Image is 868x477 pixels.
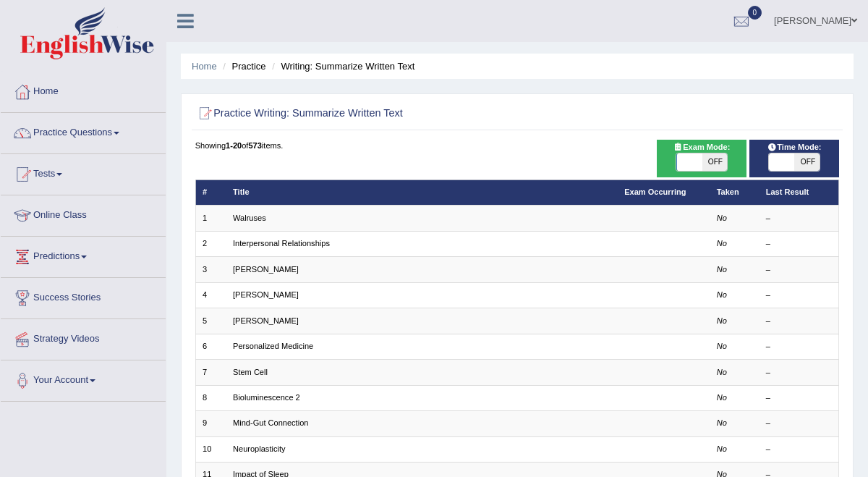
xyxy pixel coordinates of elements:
a: Practice Questions [1,113,166,149]
a: Tests [1,154,166,190]
td: 1 [195,206,226,231]
div: – [766,444,832,455]
td: 5 [195,308,226,334]
th: Title [226,180,618,205]
a: Home [1,72,166,108]
li: Practice [219,59,265,73]
div: – [766,316,832,327]
div: – [766,418,832,429]
div: Show exams occurring in exams [657,140,747,177]
a: [PERSON_NAME] [233,290,299,299]
div: Showing of items. [195,140,840,151]
span: OFF [702,153,727,171]
span: OFF [794,153,820,171]
a: Interpersonal Relationships [233,239,330,248]
em: No [717,265,727,274]
span: Exam Mode: [668,141,735,154]
a: Personalized Medicine [233,342,313,350]
span: 0 [748,6,762,20]
a: [PERSON_NAME] [233,316,299,325]
em: No [717,316,727,325]
h2: Practice Writing: Summarize Written Text [195,104,595,123]
td: 2 [195,231,226,256]
td: 10 [195,436,226,462]
li: Writing: Summarize Written Text [268,59,414,73]
td: 7 [195,360,226,385]
a: Strategy Videos [1,319,166,355]
a: Mind-Gut Connection [233,418,308,427]
em: No [717,239,727,248]
th: Taken [710,180,759,205]
td: 4 [195,282,226,308]
b: 573 [248,141,261,150]
th: # [195,180,226,205]
a: Walruses [233,214,266,222]
a: Success Stories [1,278,166,314]
td: 6 [195,334,226,359]
em: No [717,290,727,299]
a: Predictions [1,237,166,273]
div: – [766,341,832,353]
em: No [717,342,727,350]
div: – [766,238,832,250]
em: No [717,368,727,376]
em: No [717,444,727,453]
div: – [766,290,832,301]
td: 3 [195,257,226,282]
a: Exam Occurring [624,187,686,196]
a: Your Account [1,360,166,397]
a: Stem Cell [233,368,268,376]
em: No [717,393,727,402]
div: – [766,367,832,379]
div: – [766,264,832,276]
em: No [717,214,727,222]
a: Neuroplasticity [233,444,285,453]
div: – [766,392,832,404]
a: Bioluminescence 2 [233,393,300,402]
em: No [717,418,727,427]
a: Home [192,61,217,72]
td: 9 [195,411,226,436]
b: 1-20 [226,141,242,150]
td: 8 [195,385,226,410]
a: [PERSON_NAME] [233,265,299,274]
span: Time Mode: [762,141,826,154]
th: Last Result [759,180,839,205]
a: Online Class [1,195,166,232]
div: – [766,213,832,224]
